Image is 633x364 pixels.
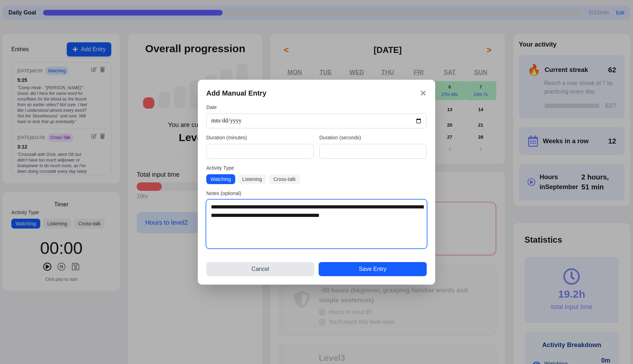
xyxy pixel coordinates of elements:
[206,104,427,111] label: Date
[206,174,235,184] button: Watching
[319,262,427,276] button: Save Entry
[206,190,427,197] label: Notes (optional)
[206,164,427,171] label: Activity Type
[206,134,314,141] label: Duration (minutes)
[206,88,266,98] h3: Add Manual Entry
[269,174,300,184] button: Cross-talk
[319,134,427,141] label: Duration (seconds)
[206,262,314,276] button: Cancel
[238,174,266,184] button: Listening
